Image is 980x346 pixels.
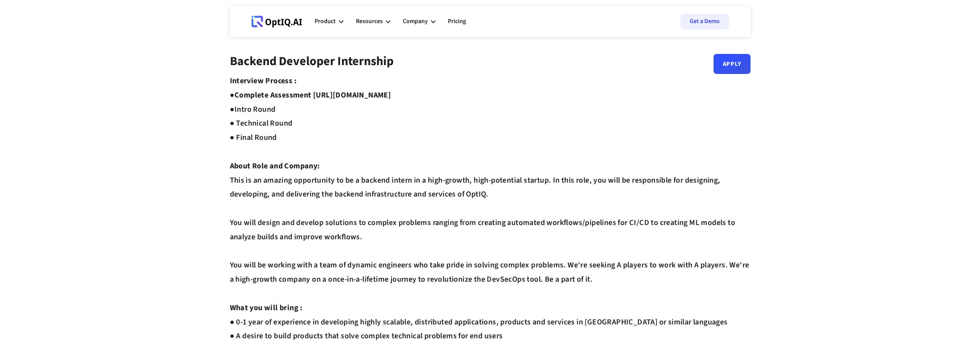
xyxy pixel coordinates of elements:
[230,90,391,115] strong: Complete Assessment [URL][DOMAIN_NAME] ●
[251,10,302,33] a: Webflow Homepage
[680,14,729,29] a: Get a Demo
[230,52,394,70] strong: Backend Developer Internship
[230,161,320,171] strong: About Role and Company:
[356,16,383,27] div: Resources
[230,302,303,313] strong: What you will bring :
[448,10,466,33] a: Pricing
[230,76,297,86] strong: Interview Process :
[403,10,436,33] div: Company
[356,10,390,33] div: Resources
[315,16,336,27] div: Product
[403,16,428,27] div: Company
[714,54,750,74] a: Apply
[315,10,343,33] div: Product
